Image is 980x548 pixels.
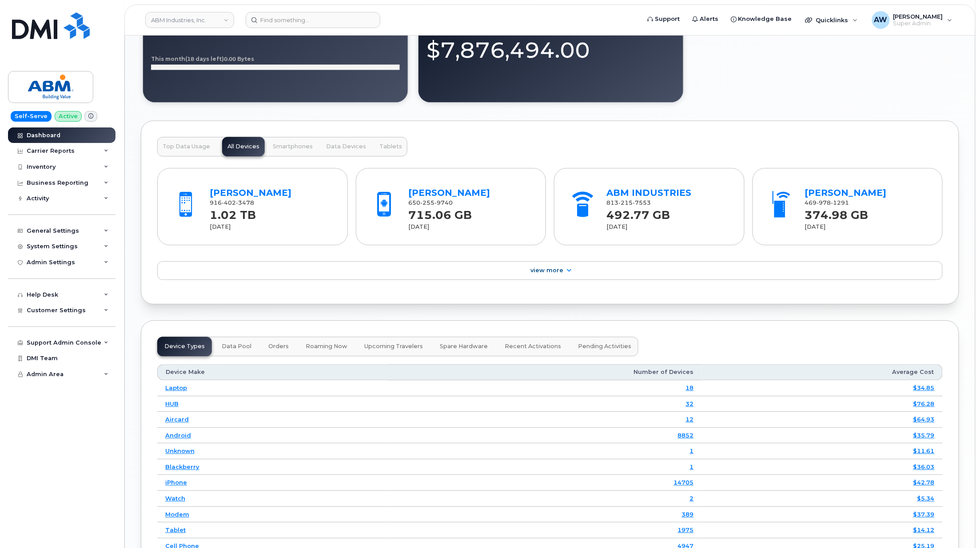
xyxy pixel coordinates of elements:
button: Tablets [374,137,407,156]
div: [DATE] [210,223,332,231]
a: Aircard [165,416,189,423]
button: Smartphones [267,137,318,156]
button: Top Data Usage [157,137,215,156]
a: $37.39 [913,511,935,518]
a: 1 [690,447,694,454]
tspan: 0.00 Bytes [224,56,254,62]
a: $5.34 [917,495,935,502]
div: [DATE] [805,223,927,231]
span: AW [874,15,888,25]
a: [PERSON_NAME] [805,187,887,198]
a: Laptop [165,384,187,391]
a: HUB [165,400,179,407]
a: Modem [165,511,189,518]
strong: 715.06 GB [408,203,472,222]
span: 255 [420,199,434,206]
th: Device Make [157,364,387,380]
th: Average Cost [702,364,943,380]
a: Support [641,10,686,28]
strong: 1.02 TB [210,203,256,222]
a: 389 [682,511,694,518]
div: Alyssa Wagner [866,11,959,29]
span: 9740 [434,199,453,206]
div: [DATE] [607,223,729,231]
a: 14705 [674,479,694,486]
span: 402 [222,199,236,206]
a: 12 [686,416,694,423]
span: Tablets [379,143,402,150]
span: Super Admin [893,20,943,27]
span: Quicklinks [816,16,849,24]
a: 8852 [678,432,694,439]
tspan: (18 days left) [185,56,224,62]
span: 469 [805,199,849,206]
a: Android [165,432,191,439]
span: 7553 [633,199,651,206]
span: 650 [408,199,453,206]
span: Orders [268,343,289,350]
a: $34.85 [913,384,935,391]
a: $11.61 [913,447,935,454]
a: $36.03 [913,463,935,470]
span: 215 [619,199,633,206]
div: [DATE] [408,223,530,231]
a: Alerts [686,10,725,28]
strong: 492.77 GB [607,203,670,222]
span: Data Pool [222,343,251,350]
span: Top Data Usage [163,143,210,150]
span: 813 [607,199,651,206]
span: Pending Activities [578,343,631,350]
a: [PERSON_NAME] [210,187,292,198]
a: 1 [690,463,694,470]
a: Tablet [165,526,186,533]
a: $76.28 [913,400,935,407]
span: 978 [817,199,831,206]
span: [PERSON_NAME] [893,13,943,20]
span: Spare Hardware [440,343,488,350]
a: 2 [690,495,694,502]
span: Alerts [700,15,718,24]
span: Upcoming Travelers [364,343,423,350]
a: $42.78 [913,479,935,486]
span: View More [530,267,563,274]
button: Data Devices [321,137,371,156]
a: Knowledge Base [725,10,798,28]
a: $35.79 [913,432,935,439]
span: Smartphones [273,143,313,150]
a: ABM INDUSTRIES [607,187,692,198]
strong: 374.98 GB [805,203,868,222]
a: ABM Industries, Inc. [145,12,234,28]
a: 32 [686,400,694,407]
input: Find something... [246,12,380,28]
span: Recent Activations [505,343,561,350]
span: Data Devices [326,143,366,150]
span: Roaming Now [306,343,347,350]
span: 1291 [831,199,849,206]
a: Blackberry [165,463,199,470]
tspan: This month [151,56,185,62]
a: Unknown [165,447,195,454]
a: $64.93 [913,416,935,423]
a: View More [157,261,943,280]
div: Quicklinks [799,11,864,29]
a: 1975 [678,526,694,533]
span: 916 [210,199,255,206]
span: Support [655,15,680,24]
a: iPhone [165,479,187,486]
th: Number of Devices [387,364,702,380]
span: Knowledge Base [738,15,792,24]
a: [PERSON_NAME] [408,187,490,198]
a: Watch [165,495,185,502]
a: 18 [686,384,694,391]
div: $7,876,494.00 [426,27,675,65]
a: $14.12 [913,526,935,533]
span: 3478 [236,199,255,206]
